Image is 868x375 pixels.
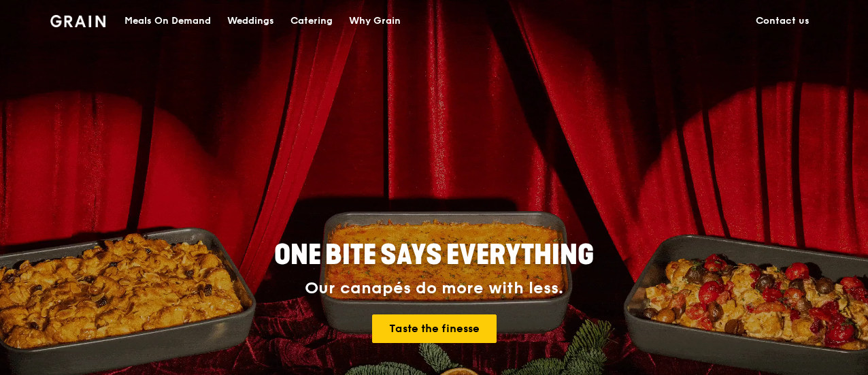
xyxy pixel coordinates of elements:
div: Why Grain [349,1,401,42]
div: Our canapés do more with less. [189,279,679,298]
a: Catering [282,1,341,42]
a: Taste the finesse [372,314,497,343]
a: Contact us [748,1,818,42]
div: Weddings [227,1,274,42]
div: Catering [290,1,333,42]
span: ONE BITE SAYS EVERYTHING [274,239,594,272]
div: Meals On Demand [124,1,211,42]
a: Why Grain [341,1,409,42]
a: Weddings [219,1,282,42]
img: Grain [50,15,105,27]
